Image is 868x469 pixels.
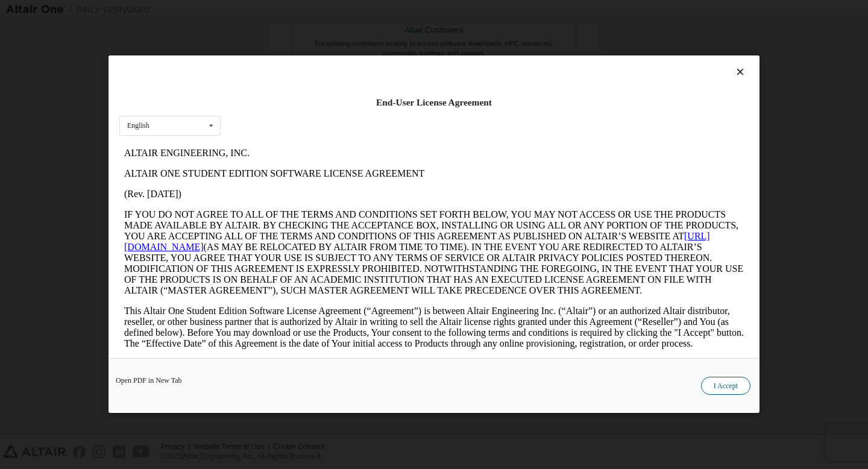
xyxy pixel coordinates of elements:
p: (Rev. [DATE]) [5,46,624,57]
a: Open PDF in New Tab [116,377,182,385]
p: ALTAIR ONE STUDENT EDITION SOFTWARE LICENSE AGREEMENT [5,25,624,36]
p: ALTAIR ENGINEERING, INC. [5,5,624,16]
button: I Accept [701,377,750,395]
p: This Altair One Student Edition Software License Agreement (“Agreement”) is between Altair Engine... [5,163,624,206]
a: [URL][DOMAIN_NAME] [5,88,591,109]
div: English [127,122,149,130]
p: IF YOU DO NOT AGREE TO ALL OF THE TERMS AND CONDITIONS SET FORTH BELOW, YOU MAY NOT ACCESS OR USE... [5,66,624,153]
div: End-User License Agreement [119,96,749,109]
